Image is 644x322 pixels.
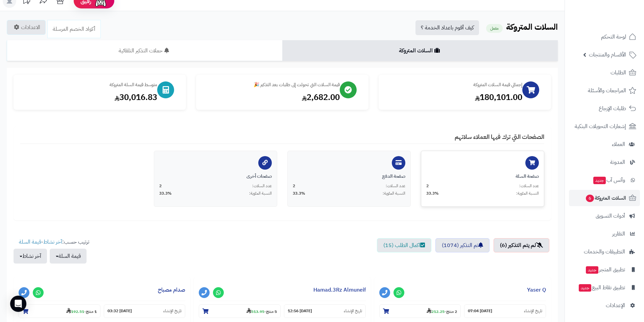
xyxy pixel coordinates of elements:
[506,21,558,33] b: السلات المتروكة
[246,308,277,315] small: -
[612,229,625,239] span: التقارير
[282,40,558,61] a: السلات المتروكة
[426,173,539,180] div: صفحة السلة
[108,308,132,314] strong: [DATE] 03:32
[569,154,640,170] a: المدونة
[159,183,162,189] span: 2
[569,82,640,99] a: المراجعات والأسئلة
[569,118,640,134] a: إشعارات التحويلات البنكية
[7,40,282,61] a: حملات التذكير التلقائية
[569,262,640,278] a: تطبيق المتجرجديد
[14,249,47,264] button: آخر نشاط
[569,65,640,81] a: الطلبات
[588,86,626,95] span: المراجعات والأسئلة
[599,104,626,113] span: طلبات الإرجاع
[20,92,157,103] div: 30,016.83
[569,279,640,296] a: تطبيق نقاط البيعجديد
[14,238,89,264] ul: ترتيب حسب: -
[569,297,640,314] a: الإعدادات
[524,308,542,314] small: تاريخ الإنشاء
[426,191,439,196] span: 33.3%
[468,308,492,314] strong: [DATE] 07:04
[435,238,490,252] a: تم التذكير (1074)
[569,100,640,117] a: طلبات الإرجاع
[593,177,606,184] span: جديد
[569,136,640,152] a: العملاء
[569,190,640,206] a: السلات المتروكة6
[601,32,626,42] span: لوحة التحكم
[377,238,431,252] a: اكمال الطلب (15)
[527,286,546,294] a: Yaser Q
[203,81,340,88] div: قيمة السلات التي تحولت إلى طلبات بعد التذكير 🎉
[19,304,100,318] section: 1 منتج-192.51
[158,286,185,294] a: صدام مصباح
[427,308,457,315] small: -
[246,308,264,315] strong: 513.95
[50,249,87,264] button: قيمة السلة
[569,226,640,242] a: التقارير
[494,238,549,252] a: لم يتم التذكير (6)
[586,266,598,274] span: جديد
[249,191,272,196] span: النسبة المئوية:
[20,81,157,88] div: متوسط قيمة السلة المتروكة
[252,183,272,189] span: عدد السلات:
[293,191,305,196] span: 33.3%
[611,68,626,77] span: الطلبات
[47,20,101,38] a: أكواد الخصم المرسلة
[385,81,522,88] div: إجمالي قيمة السلات المتروكة
[586,195,594,202] span: 6
[203,92,340,103] div: 2,682.00
[606,301,625,310] span: الإعدادات
[293,183,295,189] span: 2
[159,191,172,196] span: 33.3%
[519,183,539,189] span: عدد السلات:
[575,122,626,131] span: إشعارات التحويلات البنكية
[86,308,97,315] strong: 1 منتج
[426,183,429,189] span: 2
[10,296,26,312] div: Open Intercom Messenger
[159,173,272,180] div: صفحات أخرى
[20,133,544,144] h4: الصفحات التي ترك فيها العملاء سلاتهم
[293,173,405,180] div: صفحة الدفع
[415,20,479,35] a: كيف أقوم باعداد الخدمة ؟
[610,157,625,167] span: المدونة
[569,208,640,224] a: أدوات التسويق
[385,92,522,103] div: 180,101.00
[427,308,445,315] strong: 212.25
[199,304,281,318] section: 5 منتج-513.95
[612,140,625,149] span: العملاء
[593,175,625,185] span: وآتس آب
[19,238,41,246] a: قيمة السلة
[579,284,591,292] span: جديد
[7,20,46,35] a: الاعدادات
[43,238,62,246] a: آخر نشاط
[313,286,366,294] a: Hamad.3Rz Almuneif
[383,191,405,196] span: النسبة المئوية:
[288,308,312,314] strong: [DATE] 12:56
[585,193,626,203] span: السلات المتروكة
[569,29,640,45] a: لوحة التحكم
[163,308,182,314] small: تاريخ الإنشاء
[486,24,503,33] small: مفعل
[569,244,640,260] a: التطبيقات والخدمات
[589,50,626,59] span: الأقسام والمنتجات
[66,308,84,315] strong: 192.51
[446,308,457,315] strong: 2 منتج
[66,308,97,315] small: -
[585,265,625,274] span: تطبيق المتجر
[379,304,461,318] section: 2 منتج-212.25
[569,172,640,188] a: وآتس آبجديد
[596,211,625,221] span: أدوات التسويق
[516,191,539,196] span: النسبة المئوية:
[578,283,625,292] span: تطبيق نقاط البيع
[386,183,405,189] span: عدد السلات:
[584,247,625,256] span: التطبيقات والخدمات
[344,308,362,314] small: تاريخ الإنشاء
[266,308,277,315] strong: 5 منتج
